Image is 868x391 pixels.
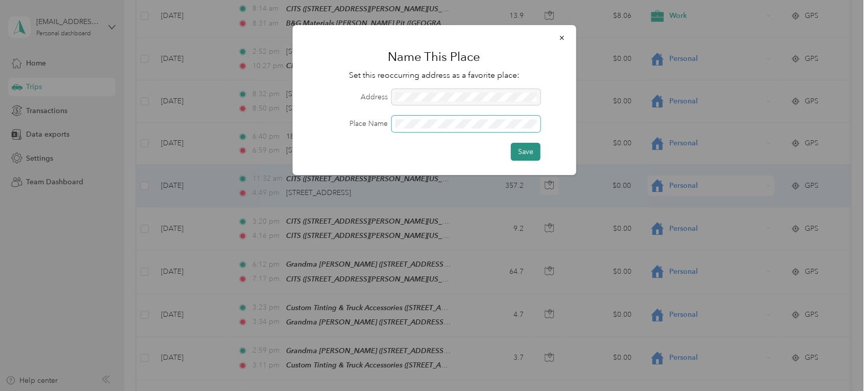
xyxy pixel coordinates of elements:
label: Place Name [307,118,388,129]
p: Set this reoccurring address as a favorite place: [307,69,561,82]
h1: Name This Place [307,45,561,69]
iframe: Everlance-gr Chat Button Frame [811,334,868,391]
button: Save [510,143,540,161]
label: Address [307,92,388,102]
